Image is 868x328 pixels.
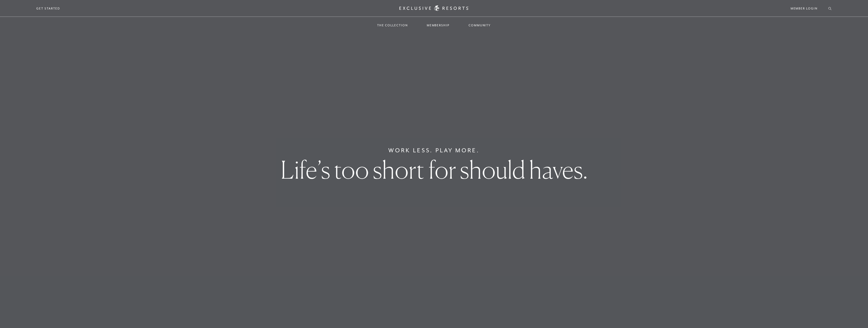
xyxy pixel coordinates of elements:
a: The Collection [372,17,413,33]
a: Membership [421,17,455,33]
h6: Work Less. Play More. [388,146,480,155]
a: Get Started [36,6,60,11]
h1: Life’s too short for should haves. [281,157,588,182]
a: Member Login [791,6,818,11]
a: Community [463,17,496,33]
